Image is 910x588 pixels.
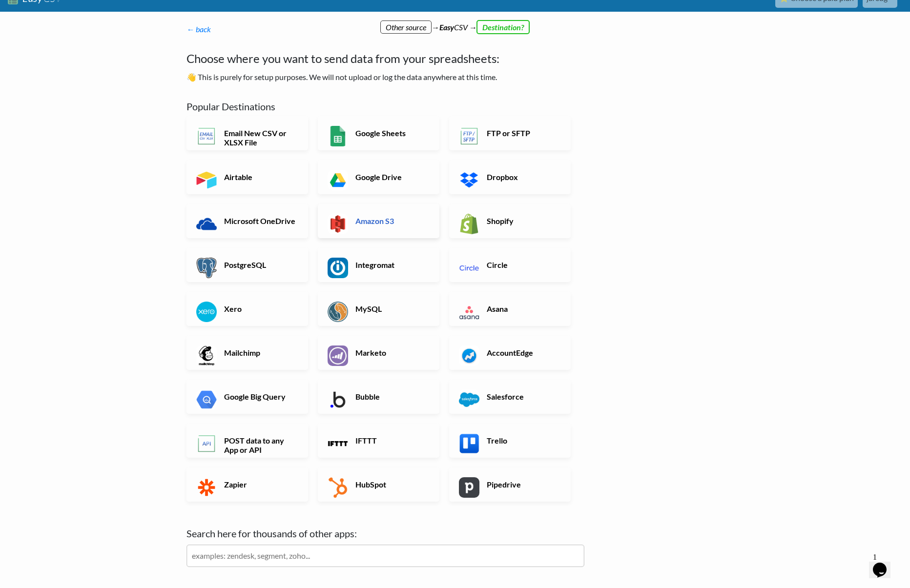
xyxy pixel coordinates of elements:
a: AccountEdge [449,336,571,370]
img: Google Sheets App & API [328,126,348,146]
h6: Dropbox [484,172,561,182]
img: Airtable App & API [196,170,217,190]
img: Shopify App & API [459,214,479,234]
h6: Bubble [353,392,430,401]
img: Asana App & API [459,302,479,322]
h6: Zapier [222,480,298,489]
h6: Integromat [353,260,430,269]
h6: Pipedrive [484,480,561,489]
h6: POST data to any App or API [222,436,298,454]
h6: Marketo [353,348,430,357]
a: Integromat [318,248,439,282]
img: Circle App & API [459,258,479,278]
img: Microsoft OneDrive App & API [196,214,217,234]
img: Integromat App & API [328,258,348,278]
img: IFTTT App & API [328,433,348,454]
h6: Trello [484,436,561,445]
h6: Email New CSV or XLSX File [222,128,298,147]
input: examples: zendesk, segment, zoho... [186,545,584,567]
img: Amazon S3 App & API [328,214,348,234]
h6: Google Big Query [222,392,298,401]
h6: Salesforce [484,392,561,401]
h6: Xero [222,304,298,313]
h6: Circle [484,260,561,269]
img: Zapier App & API [196,477,217,498]
a: Shopify [449,204,571,238]
a: Dropbox [449,160,571,194]
h6: Google Drive [353,172,430,182]
h6: Google Sheets [353,128,430,138]
img: Trello App & API [459,433,479,454]
img: Pipedrive App & API [459,477,479,498]
img: Dropbox App & API [459,170,479,190]
h6: IFTTT [353,436,430,445]
h6: Microsoft OneDrive [222,216,298,225]
a: HubSpot [318,467,439,502]
a: IFTTT [318,424,439,458]
a: Salesforce [449,380,571,414]
img: Email New CSV or XLSX File App & API [196,126,217,146]
h6: Mailchimp [222,348,298,357]
a: MySQL [318,292,439,326]
a: Bubble [318,380,439,414]
a: Google Big Query [186,380,308,414]
h6: Asana [484,304,561,313]
h6: MySQL [353,304,430,313]
h6: AccountEdge [484,348,561,357]
img: PostgreSQL App & API [196,258,217,278]
img: Bubble App & API [328,389,348,410]
img: AccountEdge App & API [459,345,479,366]
img: MySQL App & API [328,302,348,322]
a: Pipedrive [449,467,571,502]
a: Circle [449,248,571,282]
h6: Airtable [222,172,298,182]
div: → CSV → [177,12,733,33]
a: Marketo [318,336,439,370]
a: FTP or SFTP [449,116,571,150]
a: Zapier [186,467,308,502]
h6: PostgreSQL [222,260,298,269]
a: Email New CSV or XLSX File [186,116,308,150]
a: Xero [186,292,308,326]
a: PostgreSQL [186,248,308,282]
a: Mailchimp [186,336,308,370]
a: POST data to any App or API [186,424,308,458]
img: Salesforce App & API [459,389,479,410]
img: POST data to any App or API App & API [196,433,217,454]
img: Xero App & API [196,302,217,322]
a: Amazon S3 [318,204,439,238]
img: Google Big Query App & API [196,389,217,410]
h6: HubSpot [353,480,430,489]
img: FTP or SFTP App & API [459,126,479,146]
a: Airtable [186,160,308,194]
img: Marketo App & API [328,345,348,366]
h6: Shopify [484,216,561,225]
img: Mailchimp App & API [196,345,217,366]
h6: FTP or SFTP [484,128,561,138]
a: Google Sheets [318,116,439,150]
h6: Amazon S3 [353,216,430,225]
label: Search here for thousands of other apps: [186,526,584,541]
a: Google Drive [318,160,439,194]
img: Google Drive App & API [328,170,348,190]
img: HubSpot App & API [328,477,348,498]
h4: Choose where you want to send data from your spreadsheets: [186,50,584,67]
a: Microsoft OneDrive [186,204,308,238]
a: Asana [449,292,571,326]
a: Trello [449,424,571,458]
p: 👋 This is purely for setup purposes. We will not upload or log the data anywhere at this time. [186,71,584,83]
h5: Popular Destinations [186,101,584,112]
iframe: chat widget [869,549,900,578]
a: ← back [186,24,211,34]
